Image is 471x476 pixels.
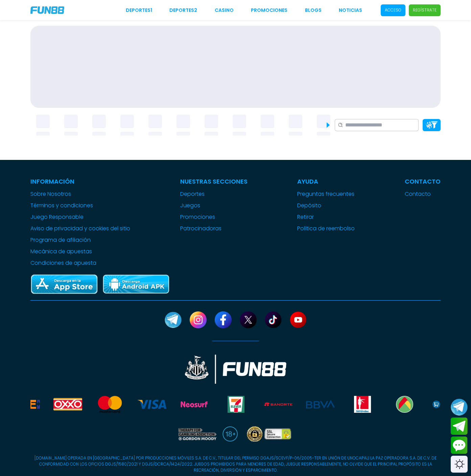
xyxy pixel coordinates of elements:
img: BBVA [306,396,334,413]
a: Contacto [405,190,441,198]
a: Depósito [297,201,355,210]
a: BLOGS [305,7,322,14]
a: CASINO [215,7,234,14]
img: 18 plus [222,426,238,442]
p: Nuestras Secciones [180,177,248,186]
a: Condiciones de apuesta [30,259,130,267]
img: Benavides [348,396,377,413]
img: Oxxo [53,396,82,413]
img: Visa [138,396,166,413]
p: Acceso [385,7,401,13]
a: Política de reembolso [297,224,355,233]
a: NOTICIAS [339,7,362,14]
a: Sobre Nosotros [30,190,130,198]
button: Join telegram [451,418,468,435]
img: Neosurf [180,396,208,413]
img: App Store [30,274,98,295]
a: Deportes [180,190,248,198]
a: Aviso de privacidad y cookies del sitio [30,224,130,233]
button: Juegos [180,201,200,210]
a: Mecánica de apuestas [30,247,130,256]
button: Contact customer service [451,436,468,454]
p: Información [30,177,130,186]
a: Términos y condiciones [30,201,130,210]
p: [DOMAIN_NAME] OPERADA EN [GEOGRAPHIC_DATA] POR PRODUCCIONES MÓVILES S.A. DE C.V., TITULAR DEL PER... [30,455,441,473]
a: Juego Responsable [30,213,130,221]
img: Spei [11,396,40,413]
img: Calimax [432,396,461,413]
img: Banorte [264,396,292,413]
img: Platform Filter [426,121,438,128]
a: Deportes1 [126,7,152,14]
img: Bodegaaurrera [390,396,419,413]
p: Contacto [405,177,441,186]
img: SSL [244,426,294,442]
a: Patrocinadoras [180,224,248,233]
img: New Castle [185,355,286,384]
p: Ayuda [297,177,355,186]
p: Regístrate [413,7,437,13]
img: Seven Eleven [222,396,250,413]
img: therapy for gaming addiction gordon moody [177,426,217,442]
img: Mastercard [96,396,124,413]
div: Switch theme [451,456,468,473]
a: Retirar [297,213,355,221]
img: Company Logo [30,6,64,14]
a: Programa de afiliación [30,236,130,244]
a: Promociones [180,213,248,221]
img: Play Store [102,274,170,295]
a: Deportes2 [169,7,197,14]
button: Join telegram channel [451,398,468,416]
a: Promociones [251,7,287,14]
a: Preguntas frecuentes [297,190,355,198]
a: Read more about Gambling Therapy [177,426,217,442]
